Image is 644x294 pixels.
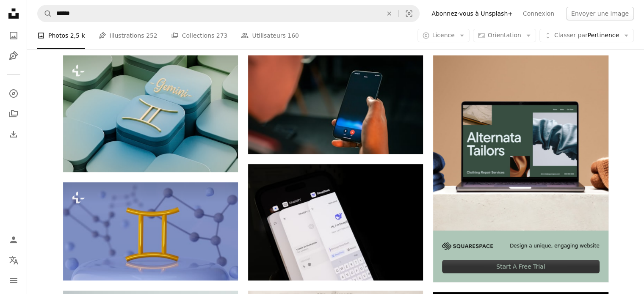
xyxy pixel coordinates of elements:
a: Connexion [518,7,559,20]
a: un objet doré assis sur une table [63,227,238,235]
a: Collections [5,105,22,122]
form: Rechercher des visuels sur tout le site [37,5,420,22]
div: Start A Free Trial [442,260,599,273]
a: Illustrations [5,47,22,64]
span: 252 [146,31,158,40]
button: Effacer [380,5,398,22]
button: Langue [5,252,22,269]
a: Photos [5,27,22,44]
a: Illustrations 252 [99,22,158,49]
button: Rechercher sur Unsplash [38,5,52,22]
a: Abonnez-vous à Unsplash+ [426,7,518,20]
img: Une personne tenant un téléphone portable à la main [248,55,423,154]
button: Licence [417,29,470,42]
a: Historique de téléchargement [5,126,22,143]
a: Collections 273 [171,22,228,49]
span: Design a unique, engaging website [510,242,600,250]
a: Design a unique, engaging websiteStart A Free Trial [433,55,608,282]
button: Envoyer une image [566,7,634,20]
button: Recherche de visuels [399,5,419,22]
img: Gros plan d’un téléphone portable avec un clavier [248,164,423,280]
a: Gros plan d’un téléphone portable avec un clavier [248,218,423,226]
img: file-1705255347840-230a6ab5bca9image [442,242,493,250]
button: Classer parPertinence [539,29,634,42]
a: Explorer [5,85,22,102]
button: Orientation [473,29,536,42]
a: Connexion / S’inscrire [5,231,22,248]
span: Licence [432,32,455,38]
button: Menu [5,272,22,289]
img: un objet doré assis sur une table [63,182,238,280]
a: Utilisateurs 160 [241,22,299,49]
a: Gros plan d’un clavier d’ordinateur avec un symbole Pi dessus [63,110,238,117]
img: Gros plan d’un clavier d’ordinateur avec un symbole Pi dessus [63,55,238,172]
span: Classer par [554,32,588,38]
img: file-1707885205802-88dd96a21c72image [433,55,608,230]
span: 160 [287,31,299,40]
span: Orientation [488,32,521,38]
span: Pertinence [554,31,619,40]
span: 273 [216,31,228,40]
a: Accueil — Unsplash [5,5,22,24]
a: Une personne tenant un téléphone portable à la main [248,101,423,108]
